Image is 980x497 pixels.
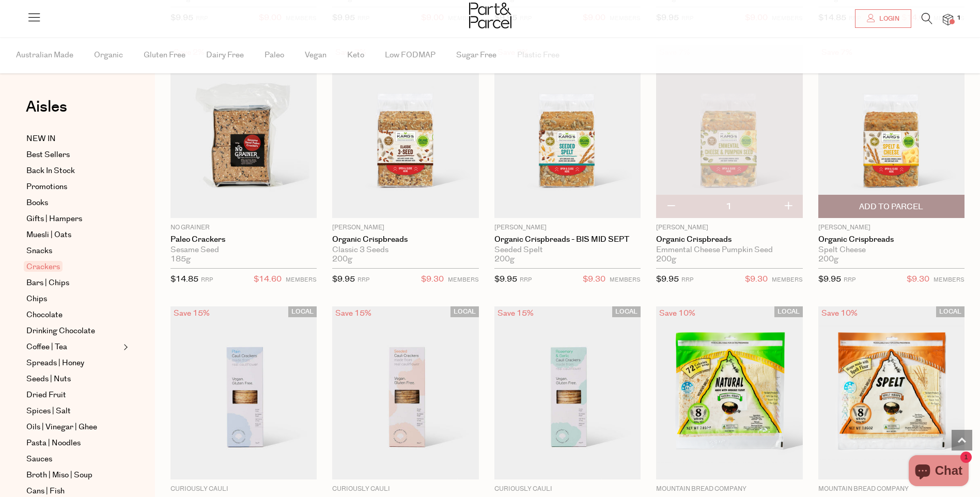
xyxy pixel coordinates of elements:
a: 1 [943,14,953,25]
img: Organic Crispbreads [818,45,965,219]
span: LOCAL [288,306,317,317]
span: Sauces [26,453,52,465]
a: Coffee | Tea [26,341,120,353]
a: Organic Crispbreads - BIS MID SEPT [494,235,641,244]
a: NEW IN [26,133,120,145]
span: $9.30 [907,273,929,286]
div: Save 15% [332,306,375,320]
a: Gifts | Hampers [26,213,120,225]
button: Add To Parcel [818,195,965,218]
div: Classic 3 Seeds [332,245,478,255]
span: Dairy Free [206,37,244,73]
span: Paleo [265,37,284,73]
img: Cauli Crackers [170,306,317,479]
a: Muesli | Oats [26,229,120,241]
img: Cauli Crackers [494,306,641,479]
a: Login [855,9,911,28]
small: MEMBERS [934,276,965,284]
span: Drinking Chocolate [26,325,95,337]
span: LOCAL [450,306,479,317]
span: $9.30 [421,273,444,286]
a: Spreads | Honey [26,357,120,369]
span: Sugar Free [456,37,496,73]
small: MEMBERS [448,276,479,284]
img: Organic Crispbreads - BIS MID SEPT [494,45,641,219]
span: 185g [170,255,191,264]
a: Sauces [26,453,120,465]
a: Best Sellers [26,149,120,161]
span: $9.95 [656,274,679,285]
small: RRP [681,276,693,284]
span: $9.30 [583,273,605,286]
span: Books [26,197,48,209]
a: Dried Fruit [26,389,120,401]
span: Coffee | Tea [26,341,67,353]
p: [PERSON_NAME] [656,223,802,232]
div: Save 10% [818,306,861,320]
span: Dried Fruit [26,389,66,401]
span: Chocolate [26,309,63,321]
div: Spelt Cheese [818,245,965,255]
span: NEW IN [26,133,56,145]
a: Seeds | Nuts [26,373,120,385]
a: Promotions [26,181,120,193]
inbox-online-store-chat: Shopify online store chat [906,455,972,489]
a: Crackers [26,261,120,273]
div: Save 10% [656,306,698,320]
span: Gluten Free [144,37,185,73]
img: Organic Crispbreads [332,45,478,219]
small: RRP [844,276,855,284]
a: Snacks [26,245,120,257]
span: $9.95 [494,274,517,285]
small: RRP [520,276,532,284]
a: Drinking Chocolate [26,325,120,337]
p: [PERSON_NAME] [494,223,641,232]
small: RRP [201,276,213,284]
small: RRP [357,276,369,284]
span: 200g [656,255,676,264]
div: Sesame Seed [170,245,317,255]
small: MEMBERS [610,276,641,284]
img: Paleo Crackers [170,45,317,219]
a: Organic Crispbreads [656,235,802,244]
span: Aisles [26,96,67,118]
p: Curiously Cauli [494,485,641,494]
span: Chips [26,293,47,305]
p: Curiously Cauli [332,485,478,494]
span: 1 [954,13,963,23]
span: Best Sellers [26,149,70,161]
span: Seeds | Nuts [26,373,71,385]
span: LOCAL [774,306,803,317]
span: Broth | Miso | Soup [26,469,92,482]
small: MEMBERS [286,276,317,284]
span: Spices | Salt [26,405,71,417]
img: Mountain Bread [656,306,802,479]
span: Plastic Free [517,37,559,73]
span: Vegan [305,37,326,73]
a: Back In Stock [26,165,120,177]
div: Save 15% [494,306,537,320]
p: Curiously Cauli [170,485,317,494]
span: Australian Made [16,37,73,73]
span: Pasta | Noodles [26,437,81,449]
p: Mountain Bread Company [818,485,965,494]
span: Low FODMAP [385,37,435,73]
span: Keto [347,37,364,73]
a: Broth | Miso | Soup [26,469,120,482]
a: Pasta | Noodles [26,437,120,449]
a: Bars | Chips [26,277,120,289]
small: MEMBERS [772,276,803,284]
div: Emmental Cheese Pumpkin Seed [656,245,802,255]
span: Back In Stock [26,165,75,177]
span: $14.85 [170,274,198,285]
span: Promotions [26,181,67,193]
a: Chips [26,293,120,305]
img: Mountain Bread [818,306,965,479]
span: Muesli | Oats [26,229,71,241]
span: 200g [494,255,515,264]
span: Gifts | Hampers [26,213,82,225]
p: No Grainer [170,223,317,232]
img: Part&Parcel [469,3,511,28]
a: Organic Crispbreads [818,235,965,244]
span: 200g [818,255,838,264]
